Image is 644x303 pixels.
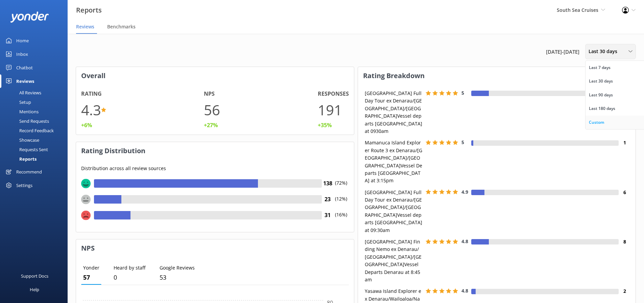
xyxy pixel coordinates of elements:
[461,139,464,145] span: 5
[204,98,220,121] h1: 56
[160,273,195,282] p: 53
[4,154,68,164] a: Reports
[589,105,615,112] div: Last 180 days
[16,179,32,192] div: Settings
[16,74,34,88] div: Reviews
[358,67,636,85] h3: Rating Breakdown
[334,195,349,211] p: (12%)
[322,179,334,188] h4: 138
[204,121,218,130] div: +27%
[4,145,48,154] div: Requests Sent
[619,139,630,146] h4: 1
[4,107,68,116] a: Mentions
[318,90,349,98] h4: Responses
[76,239,354,257] h3: NPS
[619,287,630,295] h4: 2
[21,269,48,283] div: Support Docs
[4,107,39,116] div: Mentions
[4,116,68,126] a: Send Requests
[619,189,630,196] h4: 6
[16,34,29,47] div: Home
[114,273,145,282] p: 0
[461,90,464,96] span: 5
[322,195,334,204] h4: 23
[114,264,145,272] p: Heard by staff
[334,211,349,227] p: (16%)
[16,61,33,74] div: Chatbot
[160,264,195,272] p: Google Reviews
[461,189,468,195] span: 4.9
[83,264,99,272] p: Yonder
[16,47,28,61] div: Inbox
[318,98,342,121] h1: 191
[4,126,54,135] div: Record Feedback
[10,11,49,23] img: yonder-white-logo.png
[4,88,68,97] a: All Reviews
[334,179,349,195] p: (72%)
[589,92,613,98] div: Last 90 days
[322,211,334,220] h4: 31
[81,121,92,130] div: +6%
[4,135,68,145] a: Showcase
[363,90,424,135] div: [GEOGRAPHIC_DATA] Full Day Tour ex Denarau/[GEOGRAPHIC_DATA]/[GEOGRAPHIC_DATA]Vessel departs [GEO...
[461,238,468,244] span: 4.8
[76,23,94,30] span: Reviews
[30,283,39,296] div: Help
[76,5,102,16] h3: Reports
[363,139,424,184] div: Mamanuca Island Explorer Route 3 ex Denarau/[GEOGRAPHIC_DATA]/[GEOGRAPHIC_DATA]Vessel Departs [GE...
[4,88,41,97] div: All Reviews
[16,165,42,179] div: Recommend
[4,126,68,135] a: Record Feedback
[4,97,31,107] div: Setup
[363,189,424,234] div: [GEOGRAPHIC_DATA] Full Day Tour ex Denarau/[GEOGRAPHIC_DATA]/[GEOGRAPHIC_DATA]Vessel departs [GEO...
[76,67,354,85] h3: Overall
[318,121,332,130] div: +35%
[589,119,604,126] div: Custom
[363,238,424,283] div: [GEOGRAPHIC_DATA] Finding Nemo ex Denarau/[GEOGRAPHIC_DATA]/[GEOGRAPHIC_DATA]Vessel Departs Denar...
[619,238,630,246] h4: 8
[4,135,39,145] div: Showcase
[81,98,101,121] h1: 4.3
[81,90,102,98] h4: Rating
[589,64,611,71] div: Last 7 days
[589,78,613,85] div: Last 30 days
[4,154,37,164] div: Reports
[83,273,99,282] p: 57
[204,90,215,98] h4: NPS
[76,142,354,160] h3: Rating Distribution
[4,97,68,107] a: Setup
[107,23,136,30] span: Benchmarks
[589,48,621,55] span: Last 30 days
[4,116,49,126] div: Send Requests
[461,287,468,294] span: 4.8
[4,145,68,154] a: Requests Sent
[546,48,579,56] span: [DATE] - [DATE]
[557,7,598,13] span: South Sea Cruises
[81,165,349,172] p: Distribution across all review sources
